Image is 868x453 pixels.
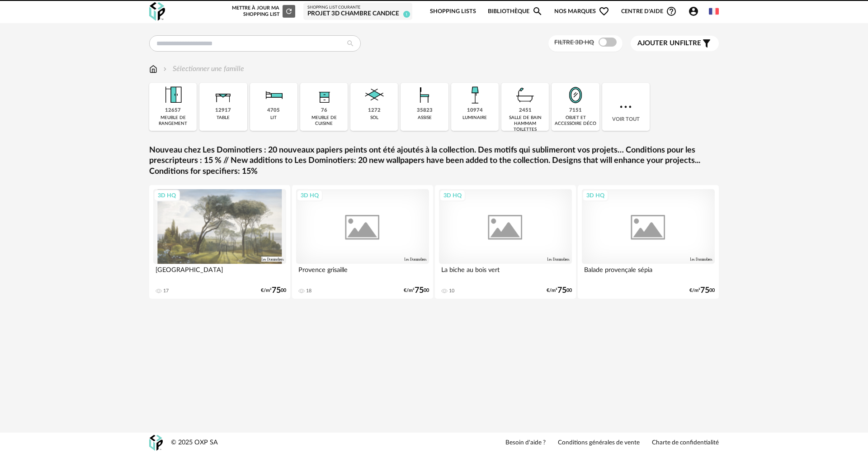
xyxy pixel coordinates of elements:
[149,2,165,21] img: OXP
[701,38,712,49] span: Filter icon
[163,288,169,294] div: 17
[292,185,433,299] a: 3D HQ Provence grisaille 18 €/m²7500
[307,10,408,18] div: Projet 3D Chambre Candice
[217,115,230,121] div: table
[154,190,180,201] div: 3D HQ
[321,107,327,114] div: 76
[621,6,677,17] span: Centre d'aideHelp Circle Outline icon
[439,190,466,201] div: 3D HQ
[449,288,454,294] div: 10
[558,439,640,447] a: Conditions générales de vente
[462,83,487,107] img: Luminaire.png
[149,435,163,451] img: OXP
[149,145,719,177] a: Nouveau chez Les Dominotiers : 20 nouveaux papiers peints ont été ajoutés à la collection. Des mo...
[270,115,277,121] div: lit
[467,107,483,114] div: 10974
[261,287,286,294] div: €/m² 00
[161,64,244,74] div: Sélectionner une famille
[532,6,543,17] span: Magnify icon
[554,39,594,46] span: Filtre 3D HQ
[230,5,295,18] div: Mettre à jour ma Shopping List
[652,439,719,447] a: Charte de confidentialité
[666,6,677,17] span: Help Circle Outline icon
[215,107,231,114] div: 12917
[599,6,609,17] span: Heart Outline icon
[152,115,194,127] div: meuble de rangement
[563,83,588,107] img: Miroir.png
[306,288,311,294] div: 18
[161,64,169,74] img: svg+xml;base64,PHN2ZyB3aWR0aD0iMTYiIGhlaWdodD0iMTYiIHZpZXdCb3g9IjAgMCAxNiAxNiIgZmlsbD0ibm9uZSIgeG...
[261,83,286,107] img: Literie.png
[462,115,487,121] div: luminaire
[569,107,582,114] div: 7151
[504,115,546,133] div: salle de bain hammam toilettes
[631,36,719,51] button: Ajouter unfiltre Filter icon
[547,287,572,294] div: €/m² 00
[211,83,236,107] img: Table.png
[618,99,634,115] img: more.7b13dc1.svg
[362,83,387,107] img: Sol.png
[689,287,715,294] div: €/m² 00
[412,83,437,107] img: Assise.png
[171,439,218,447] div: © 2025 OXP SA
[404,287,429,294] div: €/m² 00
[307,5,408,10] div: Shopping List courante
[637,40,680,47] span: Ajouter un
[700,287,709,294] span: 75
[519,107,532,114] div: 2451
[439,264,572,282] div: La biche au bois vert
[368,107,381,114] div: 1272
[688,6,699,17] span: Account Circle icon
[403,11,410,18] span: 1
[582,190,609,201] div: 3D HQ
[272,287,281,294] span: 75
[161,83,185,107] img: Meuble%20de%20rangement.png
[578,185,719,299] a: 3D HQ Balade provençale sépia €/m²7500
[418,115,432,121] div: assise
[312,83,336,107] img: Rangement.png
[430,1,476,22] a: Shopping Lists
[505,439,546,447] a: Besoin d'aide ?
[557,287,566,294] span: 75
[435,185,576,299] a: 3D HQ La biche au bois vert 10 €/m²7500
[303,115,345,127] div: meuble de cuisine
[149,64,157,74] img: svg+xml;base64,PHN2ZyB3aWR0aD0iMTYiIGhlaWdodD0iMTciIHZpZXdCb3g9IjAgMCAxNiAxNyIgZmlsbD0ibm9uZSIgeG...
[415,287,424,294] span: 75
[307,5,408,18] a: Shopping List courante Projet 3D Chambre Candice 1
[637,39,701,48] span: filtre
[297,190,323,201] div: 3D HQ
[554,115,596,127] div: objet et accessoire déco
[165,107,181,114] div: 12657
[554,1,609,22] span: Nos marques
[688,6,703,17] span: Account Circle icon
[513,83,538,107] img: Salle%20de%20bain.png
[285,9,293,14] span: Refresh icon
[602,83,650,131] div: Voir tout
[488,1,543,22] a: BibliothèqueMagnify icon
[149,185,290,299] a: 3D HQ [GEOGRAPHIC_DATA] 17 €/m²7500
[153,264,286,282] div: [GEOGRAPHIC_DATA]
[296,264,429,282] div: Provence grisaille
[582,264,715,282] div: Balade provençale sépia
[370,115,378,121] div: sol
[267,107,280,114] div: 4705
[709,6,719,16] img: fr
[417,107,433,114] div: 35823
